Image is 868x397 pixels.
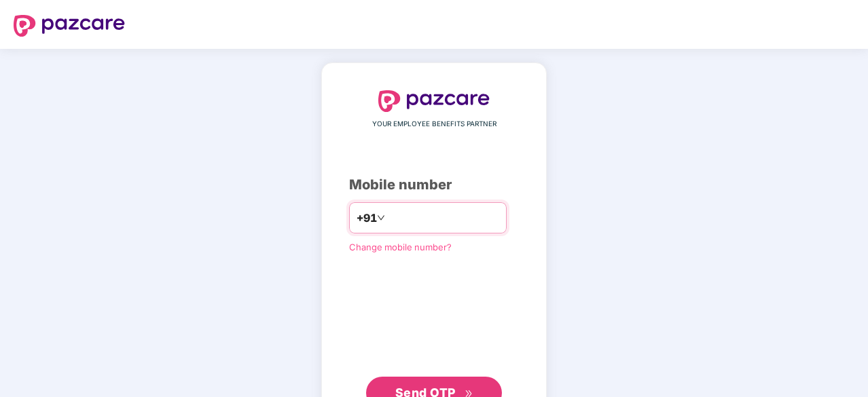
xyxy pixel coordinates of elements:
img: logo [378,90,490,112]
div: Mobile number [349,174,519,195]
span: YOUR EMPLOYEE BENEFITS PARTNER [372,119,496,130]
a: Change mobile number? [349,242,452,252]
span: down [377,214,385,222]
img: logo [14,15,125,37]
span: +91 [357,210,377,227]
